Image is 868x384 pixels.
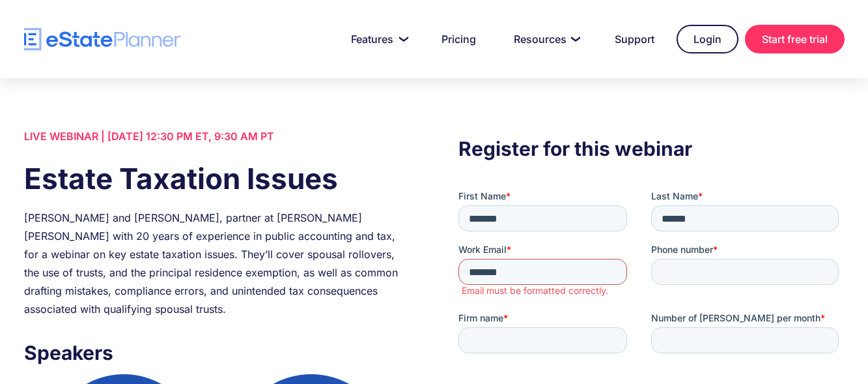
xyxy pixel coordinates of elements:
a: Start free trial [745,25,845,53]
div: [PERSON_NAME] and [PERSON_NAME], partner at [PERSON_NAME] [PERSON_NAME] with 20 years of experien... [24,209,410,318]
a: Pricing [426,26,492,52]
a: Login [677,25,738,53]
a: Support [599,26,670,52]
h3: Register for this webinar [458,134,844,164]
div: LIVE WEBINAR | [DATE] 12:30 PM ET, 9:30 AM PT [24,127,410,145]
a: Features [335,26,419,52]
a: Resources [498,26,593,52]
h1: Estate Taxation Issues [24,158,410,199]
a: home [24,28,180,51]
h3: Speakers [24,338,410,368]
